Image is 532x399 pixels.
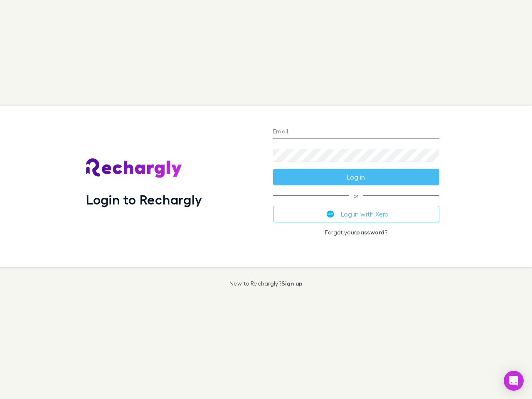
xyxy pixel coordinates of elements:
button: Log in [273,169,439,185]
p: Forgot your ? [273,229,439,236]
img: Rechargly's Logo [86,158,182,178]
div: Open Intercom Messenger [504,371,524,391]
p: New to Rechargly? [229,280,303,287]
span: or [273,195,439,196]
img: Xero's logo [327,210,334,218]
a: password [356,229,384,236]
button: Log in with Xero [273,206,439,222]
h1: Login to Rechargly [86,192,202,207]
a: Sign up [281,280,303,287]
